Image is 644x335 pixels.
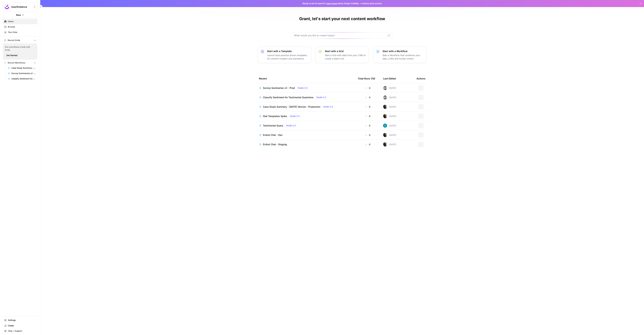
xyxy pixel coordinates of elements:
span: Studio 2.0 [286,124,296,127]
span: Get Started [6,54,17,57]
div: Last Edited [383,74,396,83]
div: Total Runs (7d) [358,74,375,83]
img: di7ojz10kvybrfket5x42g8evxl9 [383,95,387,99]
a: Learn more [326,2,337,5]
button: Workspace: UserEvidence [3,3,37,11]
button: Start with a GridStart a Grid with data from your CMS or create a blank one [315,47,369,63]
span: Classify Sentiment for Testimonial Questions [263,96,313,99]
p: Start with a Grid [325,50,366,53]
span: Actions early access [362,2,382,5]
button: Recent Workflows [3,60,37,65]
p: Start a Grid with data from your CMS or create a blank one [325,54,366,60]
span: Your Data [8,31,36,34]
span: Survey Summaries v2 - Prod [11,72,36,75]
div: [DATE] [383,124,396,128]
span: Case Study Summary - [DATE] Version - Production [263,105,320,108]
span: Studio 2.0 [298,86,307,90]
p: Start a Workflow that combines your data, LLMs and human review [383,54,424,60]
div: 0 [358,105,378,108]
span: Usage [8,324,36,327]
p: Launch best-practice driven templates for content creation and operations [267,54,308,60]
button: Start with a TemplateLaunch best-practice driven templates for content creation and operations [258,47,311,63]
img: etsyrupa0dhtlou5bsnfysrjhpik [383,114,387,118]
div: [DATE] [383,133,396,137]
span: Browse [8,25,36,28]
span: Case Study Summary - [DATE] Version - Production [11,66,36,70]
span: New [16,13,21,17]
a: Browse [3,24,37,30]
span: Evibot Chat - Staging [263,143,287,146]
div: Recent [259,74,353,83]
a: Evibot Chat - Dev [259,133,353,137]
a: Your Data [3,30,37,35]
a: Classify Sentiment for Testimonial QuestionsStudio 2.0 [259,95,353,99]
div: 0 [358,143,378,146]
a: Evibot Chat - Staging [259,143,353,146]
span: Help + Support [8,329,36,332]
div: [DATE] [383,95,396,99]
img: etsyrupa0dhtlou5bsnfysrjhpik [383,133,387,137]
span: UserEvidence [11,5,32,9]
img: etsyrupa0dhtlou5bsnfysrjhpik [383,142,387,146]
button: Help + Support [3,328,37,334]
div: [DATE] [383,142,396,146]
span: Recent Workflows [8,61,25,64]
a: Settings [3,318,37,323]
img: di7ojz10kvybrfket5x42g8evxl9 [383,86,387,90]
span: Evibot Chat - Dev [263,133,283,137]
a: Survey Summaries v2 - ProdStudio 2.0 [259,86,353,90]
span: Stat Templates Spike [263,115,287,118]
span: Run workflows in bulk with Grids [5,46,35,52]
span: Testimonial Query [263,124,283,127]
span: Recent Grids [8,39,20,42]
h1: Grant, let's start your next content workflow [299,16,385,21]
span: Survey Summaries v2 - Prod [263,86,295,90]
p: Start with a Workflow [383,50,424,53]
button: Get Started [5,53,19,58]
a: Testimonial QueryStudio 2.0 [259,124,353,128]
div: 0 [358,133,378,137]
a: Stat Templates SpikeStudio 2.0 [259,114,353,118]
span: Studio 2.0 [290,115,300,118]
div: Actions [417,74,425,83]
span: Classify Sentiment for Testimonial Questions [11,77,36,80]
span: Ready to win AI search? about AirOps Visibility [302,2,359,5]
a: Survey Summaries v2 - Prod [6,71,37,76]
input: What would you like to create today? [294,34,386,37]
a: Usage [3,323,37,328]
button: Recent Grids [3,38,37,43]
span: Settings [8,319,36,322]
div: 0 [358,124,378,127]
a: Case Study Summary - [DATE] Version - ProductionStudio 2.0 [259,105,353,109]
img: UserEvidence Logo [4,4,10,10]
div: 0 [358,115,378,118]
p: Start with a Template [267,50,308,53]
div: 0 [358,96,378,99]
span: Home [8,20,36,23]
a: Case Study Summary - [DATE] Version - Production [6,65,37,71]
a: Classify Sentiment for Testimonial Questions [6,76,37,81]
img: etsyrupa0dhtlou5bsnfysrjhpik [383,105,387,109]
div: [DATE] [383,105,396,109]
div: 0 [358,86,378,90]
div: [DATE] [383,86,396,90]
div: [DATE] [383,114,396,118]
span: Studio 2.0 [316,96,326,99]
button: Start with a WorkflowStart a Workflow that combines your data, LLMs and human review [373,47,427,63]
button: New [3,12,37,17]
img: 22ptkqh30ocz1te3y79vt42q57bs [383,124,387,128]
a: Home [3,19,37,24]
span: Studio 2.0 [323,105,333,108]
